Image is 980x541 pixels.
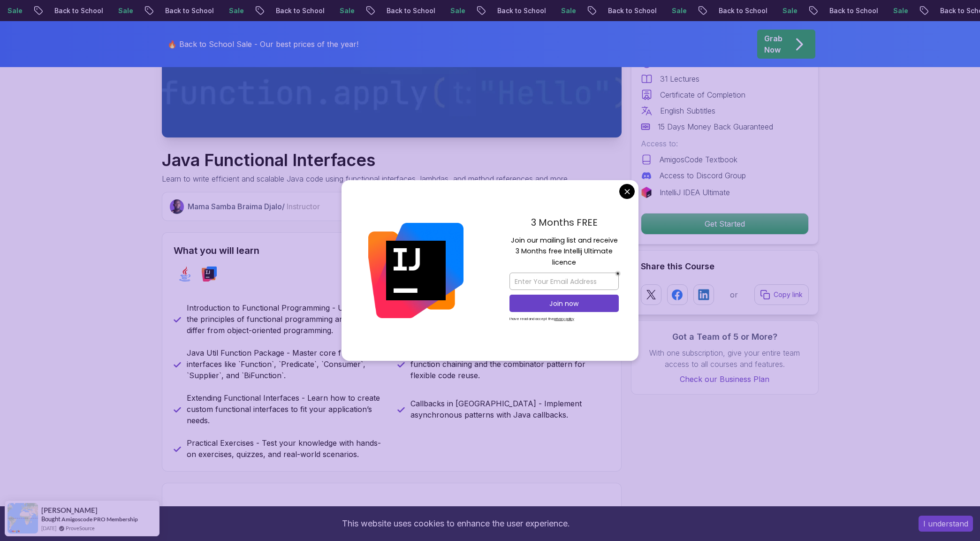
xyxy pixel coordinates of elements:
[664,6,694,15] p: Sale
[919,516,973,532] button: Accept cookies
[754,284,809,305] button: Copy link
[187,347,386,381] p: Java Util Function Package - Master core functional interfaces like `Function`, `Predicate`, `Con...
[177,267,192,282] img: java logo
[158,6,221,15] p: Back to School
[7,513,904,534] div: This website uses cookies to enhance the user experience.
[410,347,610,381] p: Chaining and Combining Functions - Explore advanced function chaining and the combinator pattern ...
[187,302,386,336] p: Introduction to Functional Programming - Understand the principles of functional programming and ...
[66,524,95,532] a: ProveSource
[660,187,730,198] p: IntelliJ IDEA Ultimate
[170,199,184,214] img: Nelson Djalo
[221,6,251,15] p: Sale
[641,373,809,385] a: Check our Business Plan
[41,524,56,532] span: [DATE]
[187,437,386,460] p: Practical Exercises - Test your knowledge with hands-on exercises, quizzes, and real-world scenar...
[268,6,332,15] p: Back to School
[174,244,610,257] h2: What you will learn
[660,154,737,165] p: AmigosCode Textbook
[775,6,805,15] p: Sale
[774,290,803,299] p: Copy link
[641,213,808,234] p: Get Started
[641,213,809,235] button: Get Started
[41,506,98,514] span: [PERSON_NAME]
[47,6,111,15] p: Back to School
[730,289,738,300] p: or
[188,201,320,212] p: Mama Samba Braima Djalo /
[187,392,386,426] p: Extending Functional Interfaces - Learn how to create custom functional interfaces to fit your ap...
[287,202,320,211] span: Instructor
[641,347,809,370] p: With one subscription, give your entire team access to all courses and features.
[600,6,664,15] p: Back to School
[443,6,473,15] p: Sale
[886,6,916,15] p: Sale
[660,105,715,116] p: English Subtitles
[202,267,217,282] img: intellij logo
[822,6,886,15] p: Back to School
[660,89,745,100] p: Certificate of Completion
[41,515,61,523] span: Bought
[711,6,775,15] p: Back to School
[641,187,652,198] img: jetbrains logo
[8,503,38,533] img: provesource social proof notification image
[167,38,358,50] p: 🔥 Back to School Sale - Our best prices of the year!
[658,121,773,132] p: 15 Days Money Back Guaranteed
[554,6,584,15] p: Sale
[162,151,570,169] h1: Java Functional Interfaces
[61,515,138,523] a: Amigoscode PRO Membership
[660,73,699,84] p: 31 Lectures
[111,6,141,15] p: Sale
[641,260,809,273] h2: Share this Course
[332,6,362,15] p: Sale
[379,6,443,15] p: Back to School
[641,330,809,343] h3: Got a Team of 5 or More?
[410,398,610,420] p: Callbacks in [GEOGRAPHIC_DATA] - Implement asynchronous patterns with Java callbacks.
[162,173,570,184] p: Learn to write efficient and scalable Java code using functional interfaces, lambdas, and method ...
[641,138,809,149] p: Access to:
[490,6,554,15] p: Back to School
[660,170,746,181] p: Access to Discord Group
[764,33,782,55] p: Grab Now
